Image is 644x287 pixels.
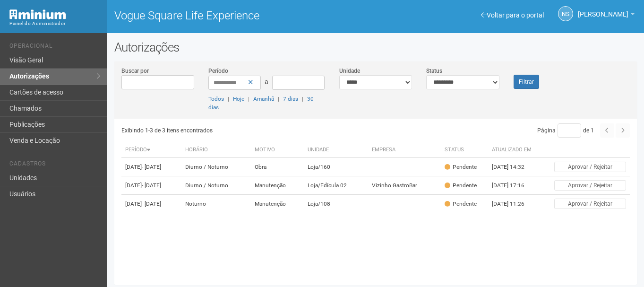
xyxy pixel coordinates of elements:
button: Filtrar [514,75,539,89]
td: [DATE] [121,195,181,213]
div: Exibindo 1-3 de 3 itens encontrados [121,123,372,138]
span: | [228,96,229,102]
td: Loja/Edícula 02 [304,176,368,195]
a: 7 dias [283,96,298,102]
a: Hoje [233,96,244,102]
td: Diurno / Noturno [181,158,251,176]
td: Diurno / Noturno [181,176,251,195]
th: Unidade [304,142,368,158]
td: Manutenção [251,195,304,213]
div: Pendente [445,182,477,190]
td: Obra [251,158,304,176]
span: a [265,78,268,86]
a: [PERSON_NAME] [578,12,635,19]
h1: Vogue Square Life Experience [114,9,369,22]
th: Horário [181,142,251,158]
th: Período [121,142,181,158]
span: - [DATE] [142,200,161,207]
img: Minium [9,9,66,19]
a: Todos [208,96,224,102]
span: Nicolle Silva [578,1,628,18]
span: Página de 1 [537,127,594,134]
div: Painel do Administrador [9,19,100,28]
td: Manutenção [251,176,304,195]
span: - [DATE] [142,182,161,189]
td: Loja/160 [304,158,368,176]
button: Aprovar / Rejeitar [554,162,626,172]
button: Aprovar / Rejeitar [554,199,626,209]
li: Operacional [9,43,100,52]
th: Status [441,142,488,158]
label: Período [208,67,228,75]
span: | [302,96,303,102]
td: [DATE] 14:32 [488,158,540,176]
td: [DATE] [121,176,181,195]
li: Cadastros [9,160,100,170]
a: Voltar para o portal [481,11,544,19]
th: Atualizado em [488,142,540,158]
td: Loja/108 [304,195,368,213]
h2: Autorizações [114,40,637,54]
label: Status [426,67,442,75]
div: Pendente [445,200,477,208]
label: Buscar por [121,67,149,75]
td: [DATE] 11:26 [488,195,540,213]
td: [DATE] [121,158,181,176]
td: [DATE] 17:16 [488,176,540,195]
div: Pendente [445,163,477,171]
th: Empresa [368,142,441,158]
span: - [DATE] [142,164,161,170]
td: Noturno [181,195,251,213]
a: Amanhã [253,96,274,102]
span: | [278,96,279,102]
button: Aprovar / Rejeitar [554,180,626,191]
a: NS [558,6,573,21]
label: Unidade [339,67,360,75]
span: | [248,96,249,102]
th: Motivo [251,142,304,158]
td: Vizinho GastroBar [368,176,441,195]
